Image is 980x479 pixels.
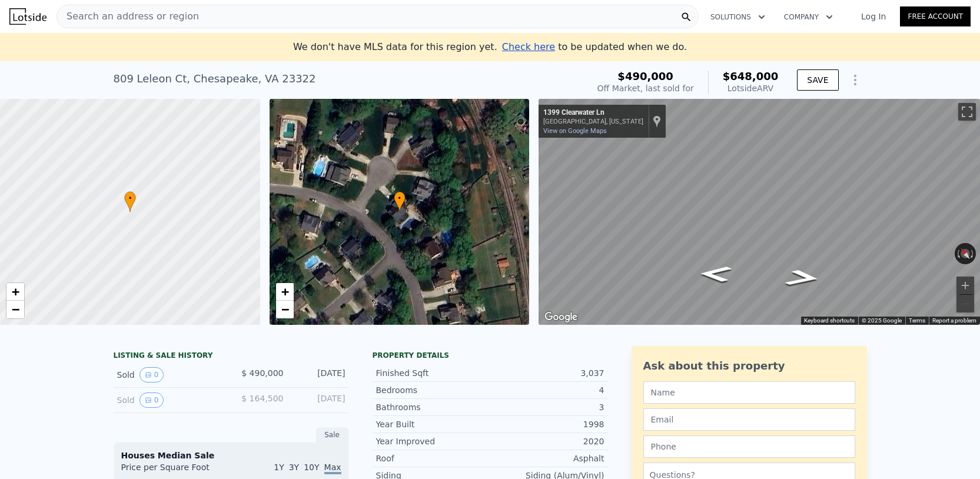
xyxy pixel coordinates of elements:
a: Zoom out [276,301,294,318]
a: Terms (opens in new tab) [909,317,925,324]
span: + [12,284,19,299]
button: Toggle fullscreen view [958,103,976,121]
div: Asphalt [490,453,604,464]
button: View historical data [139,392,164,408]
a: Open this area in Google Maps (opens a new window) [542,310,580,325]
a: View on Google Maps [543,127,607,135]
div: Off Market, last sold for [597,82,694,94]
div: 1399 Clearwater Ln [543,108,643,118]
div: Property details [373,351,608,360]
span: − [12,302,19,317]
button: Zoom out [956,295,974,312]
span: Max [324,463,341,474]
span: + [281,284,288,299]
span: $ 490,000 [241,368,283,378]
div: 809 Leleon Ct , Chesapeake , VA 23322 [114,71,316,87]
path: Go Northwest, Clearwater Ln [686,262,746,286]
span: © 2025 Google [862,317,902,324]
span: $648,000 [723,70,779,82]
button: Reset the view [955,242,975,264]
div: Street View [539,99,980,325]
span: • [124,193,136,204]
div: Ask about this property [643,358,855,374]
div: Year Built [376,418,490,430]
span: 1Y [274,463,284,472]
div: LISTING & SALE HISTORY [114,351,349,362]
div: [GEOGRAPHIC_DATA], [US_STATE] [543,118,643,125]
span: • [394,193,406,204]
button: Solutions [701,6,775,28]
button: SAVE [797,69,838,91]
a: Show location on map [653,115,661,128]
div: Bathrooms [376,401,490,413]
span: Search an address or region [57,9,199,24]
span: 3Y [289,463,299,472]
div: 2020 [490,435,604,447]
div: 4 [490,384,604,396]
div: Roof [376,453,490,464]
a: Zoom out [6,301,24,318]
div: to be updated when we do. [502,40,687,54]
path: Go Southeast, Clearwater Ln [770,265,835,291]
span: − [281,302,288,317]
a: Log In [847,11,900,22]
div: • [394,191,406,212]
a: Free Account [900,6,971,26]
button: Show Options [843,68,867,92]
div: Map [539,99,980,325]
span: 10Y [304,463,319,472]
a: Zoom in [6,283,24,301]
div: Finished Sqft [376,367,490,379]
div: Year Improved [376,435,490,447]
div: We don't have MLS data for this region yet. [293,40,687,54]
div: Sale [316,427,349,443]
button: View historical data [139,367,164,382]
div: [DATE] [293,367,346,382]
div: [DATE] [293,392,346,408]
div: Sold [117,367,222,382]
div: Sold [117,392,222,408]
div: Bedrooms [376,384,490,396]
button: Keyboard shortcuts [804,317,855,325]
button: Rotate counterclockwise [955,243,961,264]
a: Zoom in [276,283,294,301]
a: Report a problem [932,317,976,324]
button: Rotate clockwise [970,243,976,264]
div: Lotside ARV [723,82,779,94]
div: 3,037 [490,367,604,379]
input: Email [643,408,855,431]
span: Check here [502,41,555,52]
div: • [124,191,136,212]
img: Google [542,310,580,325]
div: 3 [490,401,604,413]
img: Lotside [9,8,46,25]
div: Houses Median Sale [121,450,341,461]
span: $ 164,500 [241,394,283,403]
button: Company [775,6,842,28]
input: Name [643,381,855,404]
div: 1998 [490,418,604,430]
button: Zoom in [956,277,974,294]
span: $490,000 [617,70,673,82]
input: Phone [643,435,855,458]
